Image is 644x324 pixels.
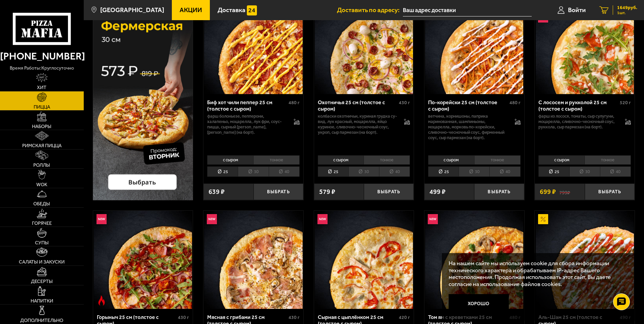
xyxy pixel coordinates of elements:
[337,7,403,13] span: Доставить по адресу:
[424,211,524,309] a: НовинкаТом ям с креветками 25 см (толстое с сыром)
[36,182,47,187] span: WOK
[348,166,379,177] li: 30
[289,315,300,320] span: 430 г
[428,166,459,177] li: 25
[289,100,300,106] span: 480 г
[94,211,192,309] img: Горыныч 25 см (толстое с сыром)
[93,211,193,309] a: НовинкаОстрое блюдоГорыныч 25 см (толстое с сыром)
[22,143,62,148] span: Римская пицца
[318,155,364,165] li: с сыром
[37,85,46,90] span: Хит
[540,189,556,195] span: 699 ₽
[425,211,523,309] img: Том ям с креветками 25 см (толстое с сыром)
[207,166,238,177] li: 25
[33,201,50,206] span: Обеды
[403,4,532,16] input: Ваш адрес доставки
[100,7,164,13] span: [GEOGRAPHIC_DATA]
[559,189,570,195] s: 799 ₽
[97,295,107,306] img: Острое блюдо
[33,163,50,167] span: Роллы
[269,166,300,177] li: 40
[364,155,410,165] li: тонкое
[19,259,65,264] span: Салаты и закуски
[314,211,414,309] a: НовинкаСырная с цыплёнком 25 см (толстое с сыром)
[209,189,225,195] span: 639 ₽
[538,214,548,224] img: Акционный
[449,260,624,288] p: На нашем сайте мы используем cookie для сбора информации технического характера и обрабатываем IP...
[203,211,303,309] a: НовинкаМясная с грибами 25 см (толстое с сыром)
[318,99,397,112] div: Охотничья 25 см (толстое с сыром)
[399,100,410,106] span: 430 г
[428,155,474,165] li: с сыром
[318,114,397,135] p: колбаски охотничьи, куриная грудка су-вид, лук красный, моцарелла, яйцо куриное, сливочно-чесночн...
[538,114,618,130] p: фарш из лосося, томаты, сыр сулугуни, моцарелла, сливочно-чесночный соус, руккола, сыр пармезан (...
[538,155,584,165] li: с сыром
[315,211,413,309] img: Сырная с цыплёнком 25 см (толстое с сыром)
[489,166,520,177] li: 40
[474,184,524,200] button: Выбрать
[399,315,410,320] span: 420 г
[20,318,63,323] span: Дополнительно
[32,124,51,129] span: Наборы
[429,189,446,195] span: 499 ₽
[34,105,50,109] span: Пицца
[253,155,300,165] li: тонкое
[617,5,637,10] span: 1649 руб.
[207,114,287,135] p: фарш болоньезе, пепперони, халапеньо, моцарелла, лук фри, соус-пицца, сырный [PERSON_NAME], [PERS...
[178,315,189,320] span: 430 г
[254,184,303,200] button: Выбрать
[35,240,49,245] span: Супы
[364,184,414,200] button: Выбрать
[600,166,631,177] li: 40
[247,5,257,15] img: 15daf4d41897b9f0e9f617042186c801.svg
[31,298,53,303] span: Напитки
[428,99,508,112] div: По-корейски 25 см (толстое с сыром)
[538,99,618,112] div: С лососем и рукколой 25 см (толстое с сыром)
[617,11,637,15] span: 1 шт.
[207,155,253,165] li: с сыром
[31,279,53,284] span: Десерты
[568,7,586,13] span: Войти
[204,211,302,309] img: Мясная с грибами 25 см (толстое с сыром)
[536,211,634,309] img: Аль-Шам 25 см (толстое с сыром)
[319,189,335,195] span: 579 ₽
[538,166,569,177] li: 25
[318,166,348,177] li: 25
[180,7,202,13] span: Акции
[620,100,631,106] span: 520 г
[97,214,107,224] img: Новинка
[584,155,631,165] li: тонкое
[238,166,268,177] li: 30
[379,166,410,177] li: 40
[459,166,489,177] li: 30
[317,214,328,224] img: Новинка
[207,214,217,224] img: Новинка
[428,214,438,224] img: Новинка
[585,184,635,200] button: Выбрать
[218,7,245,13] span: Доставка
[449,294,509,314] button: Хорошо
[32,221,52,226] span: Горячее
[474,155,521,165] li: тонкое
[569,166,600,177] li: 30
[428,114,508,140] p: ветчина, корнишоны, паприка маринованная, шампиньоны, моцарелла, морковь по-корейски, сливочно-че...
[207,99,287,112] div: Биф хот чили пеппер 25 см (толстое с сыром)
[535,211,635,309] a: АкционныйАль-Шам 25 см (толстое с сыром)
[509,100,521,106] span: 480 г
